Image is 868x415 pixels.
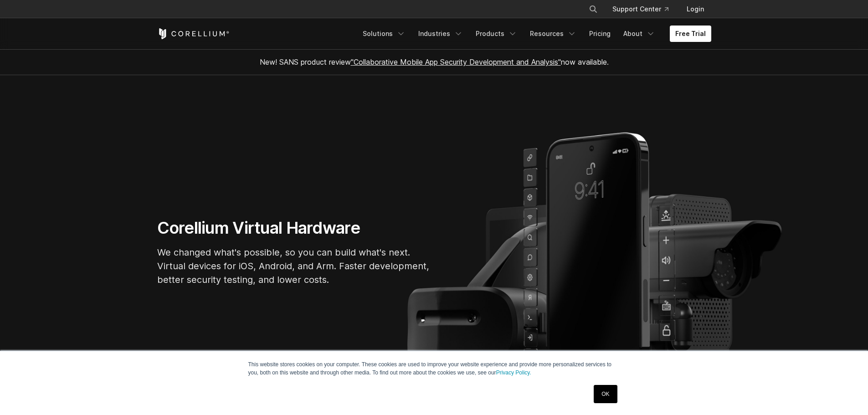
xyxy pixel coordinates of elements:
h1: Corellium Virtual Hardware [157,218,431,238]
p: This website stores cookies on your computer. These cookies are used to improve your website expe... [248,360,620,377]
a: Pricing [584,26,616,42]
button: Search [585,1,601,17]
a: Free Trial [670,26,711,42]
a: Support Center [605,1,676,17]
a: Resources [524,26,582,42]
a: Login [679,1,711,17]
p: We changed what's possible, so you can build what's next. Virtual devices for iOS, Android, and A... [157,246,431,287]
a: Corellium Home [157,28,230,39]
span: New! SANS product review now available. [260,57,609,67]
a: Solutions [357,26,411,42]
a: Privacy Policy. [496,369,531,376]
a: About [618,26,661,42]
div: Navigation Menu [578,1,711,17]
div: Navigation Menu [357,26,711,42]
a: "Collaborative Mobile App Security Development and Analysis" [351,57,561,67]
a: OK [594,385,617,403]
a: Products [470,26,523,42]
a: Industries [413,26,468,42]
